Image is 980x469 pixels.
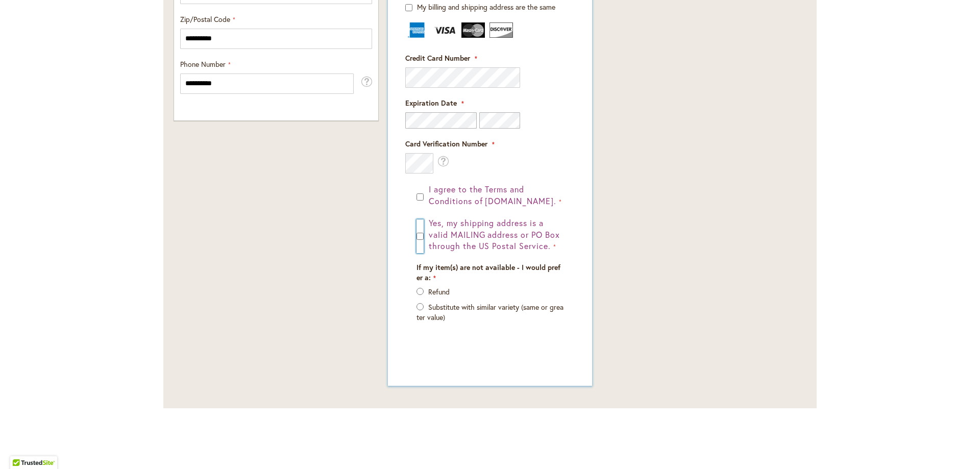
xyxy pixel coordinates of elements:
[8,433,36,461] iframe: Launch Accessibility Center
[405,22,429,38] img: American Express
[461,22,485,38] img: MasterCard
[429,184,556,206] span: I agree to the Terms and Conditions of [DOMAIN_NAME].
[416,262,560,282] span: If my item(s) are not available - I would prefer a:
[417,2,555,12] span: My billing and shipping address are the same
[180,59,226,69] span: Phone Number
[416,302,563,322] label: Substitute with similar variety (same or greater value)
[405,139,487,149] span: Card Verification Number
[428,287,450,297] label: Refund
[433,22,457,38] img: Visa
[405,53,470,63] span: Credit Card Number
[405,98,457,108] span: Expiration Date
[429,217,560,252] span: Yes, my shipping address is a valid MAILING address or PO Box through the US Postal Service.
[180,14,230,24] span: Zip/Postal Code
[489,22,513,38] img: Discover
